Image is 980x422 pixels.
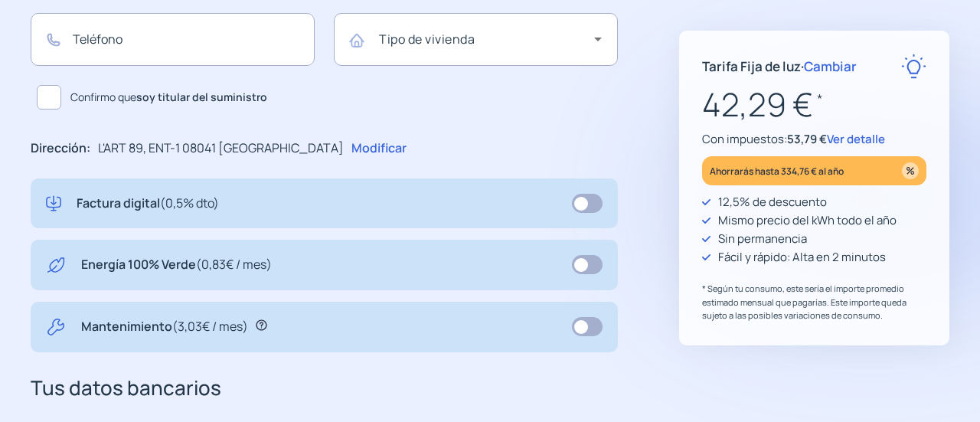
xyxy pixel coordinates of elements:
[702,130,926,149] p: Con impuestos:
[136,90,267,104] b: soy titular del suministro
[702,56,857,77] p: Tarifa Fija de luz ·
[77,194,219,214] p: Factura digital
[172,318,248,335] span: (3,03€ / mes)
[70,89,267,106] span: Confirmo que
[718,230,807,248] p: Sin permanencia
[196,256,272,273] span: (0,83€ / mes)
[718,211,897,230] p: Mismo precio del kWh todo el año
[351,139,407,159] p: Modificar
[46,255,66,275] img: energy-green.svg
[46,194,61,214] img: digital-invoice.svg
[31,139,90,159] p: Dirección:
[31,372,618,404] h3: Tus datos bancarios
[718,193,827,211] p: 12,5% de descuento
[160,195,219,211] span: (0,5% dto)
[901,54,926,79] img: rate-E.svg
[379,31,475,47] mat-label: Tipo de vivienda
[804,57,857,75] span: Cambiar
[827,131,885,147] span: Ver detalle
[98,139,344,159] p: L'ART 89, ENT-1 08041 [GEOGRAPHIC_DATA]
[81,317,248,337] p: Mantenimiento
[702,282,926,322] p: * Según tu consumo, este sería el importe promedio estimado mensual que pagarías. Este importe qu...
[702,79,926,130] p: 42,29 €
[81,255,272,275] p: Energía 100% Verde
[710,162,844,180] p: Ahorrarás hasta 334,76 € al año
[902,162,919,179] img: percentage_icon.svg
[46,317,66,337] img: tool.svg
[787,131,827,147] span: 53,79 €
[718,248,886,267] p: Fácil y rápido: Alta en 2 minutos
